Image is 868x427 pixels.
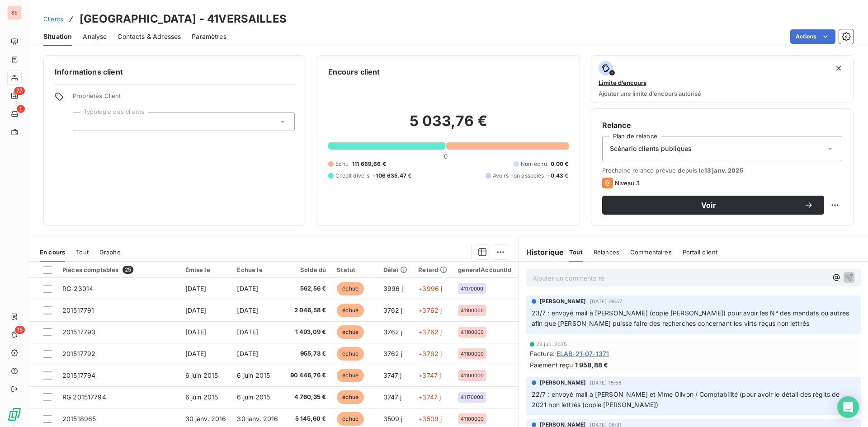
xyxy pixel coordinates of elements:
span: 1 [17,105,25,113]
h3: [GEOGRAPHIC_DATA] - 41VERSAILLES [80,11,287,27]
span: 3747 j [383,371,402,379]
span: [DATE] [237,328,258,336]
span: +3747 j [418,393,441,401]
span: -106 635,47 € [373,172,411,180]
span: 201517792 [62,350,95,357]
span: -0,43 € [548,172,569,180]
span: [DATE] [237,306,258,314]
span: [DATE] [237,285,258,292]
span: Paiement reçu [530,360,573,370]
span: 1 958,88 € [575,360,609,370]
span: échue [337,347,364,361]
span: 30 janv. 2016 [185,415,226,422]
span: Ajouter une limite d’encours autorisé [599,90,701,97]
span: 111 669,66 € [352,160,386,168]
span: 41170000 [461,394,483,400]
span: 30 janv. 2016 [237,415,278,422]
span: 201517794 [62,371,95,379]
span: Facture : [530,349,555,358]
span: 6 juin 2015 [237,371,270,379]
span: 6 juin 2015 [185,371,218,379]
span: En cours [40,249,65,256]
span: Tout [76,249,89,256]
span: +3509 j [418,415,442,422]
span: Clients [43,15,63,23]
h6: Relance [602,120,842,131]
span: échue [337,412,364,426]
div: Échue le [237,266,278,273]
span: 22/7 : envoyé mail à [PERSON_NAME] et Mme Olivon / Comptabilité (pour avoir le détail des règlts ... [532,390,842,408]
div: Statut [337,266,372,273]
span: échue [337,390,364,404]
div: Émise le [185,266,226,273]
span: Échu [335,160,349,168]
input: Ajouter une valeur [80,117,88,126]
span: 4 760,35 € [289,393,326,402]
div: Retard [418,266,447,273]
h6: Informations client [55,66,295,77]
span: 201517791 [62,306,94,314]
a: Clients [43,14,63,23]
span: [DATE] [185,350,207,357]
span: Paramètres [192,32,226,41]
img: Logo LeanPay [7,407,22,422]
div: Open Intercom Messenger [837,396,859,418]
span: 41100000 [461,308,484,313]
span: Voir [613,202,804,209]
div: SE [7,5,22,20]
span: 13 janv. 2025 [704,167,743,174]
h6: Historique [519,247,564,258]
span: 41100000 [461,373,484,378]
span: 201517793 [62,328,95,336]
button: Voir [602,196,824,215]
span: [PERSON_NAME] [540,379,586,387]
span: [PERSON_NAME] [540,297,586,305]
h2: 5 033,76 € [328,112,568,139]
span: 15 [15,326,25,334]
span: 25 [123,266,133,274]
span: 41100000 [461,416,484,422]
span: Graphe [99,249,121,256]
span: Propriétés Client [73,92,295,105]
span: échue [337,369,364,382]
span: Contacts & Adresses [118,32,181,41]
h6: Encours client [328,66,380,77]
span: Niveau 3 [615,179,640,187]
span: 955,73 € [289,349,326,358]
span: +3762 j [418,350,442,357]
span: Avoirs non associés [493,172,544,180]
span: Scénario clients publiques [610,144,692,153]
div: Délai [383,266,408,273]
span: 41100000 [461,329,484,335]
span: +3762 j [418,328,442,336]
span: 0 [444,153,448,160]
span: 0,00 € [551,160,569,168]
span: Relances [594,249,619,256]
span: 201518965 [62,415,96,422]
span: 3762 j [383,306,403,314]
span: [DATE] 09:57 [590,299,623,304]
span: 41100000 [461,351,484,357]
span: 3762 j [383,350,403,357]
span: Situation [43,32,72,41]
span: échue [337,282,364,296]
span: RG-23014 [62,285,93,292]
span: Prochaine relance prévue depuis le [602,167,842,174]
div: Pièces comptables [62,266,175,274]
span: 3996 j [383,285,403,292]
span: [DATE] [185,285,207,292]
span: Commentaires [630,249,672,256]
span: [DATE] [185,328,207,336]
span: Crédit divers [335,172,369,180]
span: Limite d’encours [599,79,646,86]
span: RG 201517794 [62,393,106,401]
span: Non-échu [521,160,547,168]
span: [DATE] [185,306,207,314]
span: +3996 j [418,285,442,292]
span: [DATE] 15:56 [590,380,622,385]
span: échue [337,304,364,317]
span: Tout [569,249,583,256]
span: Portail client [683,249,717,256]
span: 23/7 : envoyé mail à [PERSON_NAME] (copie [PERSON_NAME]) pour avoir les N° des mandats ou autres ... [532,309,851,327]
button: Limite d’encoursAjouter une limite d’encours autorisé [591,55,854,103]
